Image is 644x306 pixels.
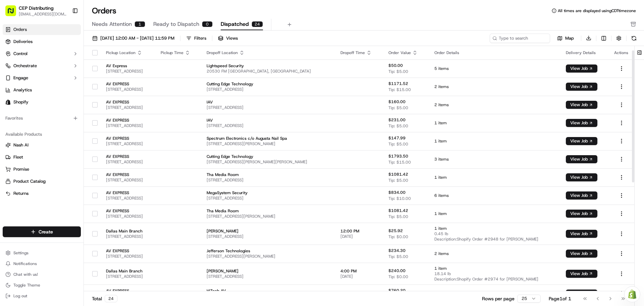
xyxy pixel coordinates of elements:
[434,138,555,144] span: 1 item
[434,157,555,162] span: 3 items
[215,34,241,43] button: Views
[3,248,81,258] button: Settings
[207,172,330,177] span: Tha Media Room
[434,276,555,282] span: Description: Shopify Order #2974 for [PERSON_NAME]
[566,157,597,162] a: View Job
[388,196,411,201] span: Tip: $10.00
[13,27,27,33] span: Orders
[13,142,29,148] span: Nash AI
[207,87,330,92] span: [STREET_ADDRESS]
[5,190,78,196] a: Returns
[388,254,408,259] span: Tip: $5.00
[3,24,81,35] a: Orders
[434,193,555,198] span: 6 items
[3,164,81,175] button: Promise
[434,175,555,180] span: 1 item
[13,166,29,172] span: Promise
[566,173,597,181] button: View Job
[207,154,330,159] span: Cutting Edge Technology
[3,85,81,95] a: Analytics
[106,248,150,254] span: AV EXPRESS
[106,177,150,183] span: [STREET_ADDRESS]
[5,154,78,160] a: Fleet
[566,210,597,218] button: View Job
[490,34,550,43] input: Type to search
[5,142,78,148] a: Nash AI
[207,254,330,259] span: [STREET_ADDRESS][PERSON_NAME]
[19,5,54,11] span: CEP Distributing
[388,274,408,279] span: Tip: $0.00
[388,141,408,147] span: Tip: $5.00
[566,50,603,55] div: Delivery Details
[3,140,81,150] button: Nash AI
[434,266,555,271] span: 1 item
[207,118,330,123] span: IAV
[434,120,555,126] span: 1 item
[434,231,555,236] span: 0.45 lb
[13,154,23,160] span: Fleet
[106,208,150,214] span: AV EXPRESS
[388,214,408,219] span: Tip: $5.00
[13,272,38,277] span: Chat with us!
[106,154,150,159] span: AV EXPRESS
[553,34,578,42] button: Map
[92,20,132,28] span: Needs Attention
[13,63,37,69] span: Orchestrate
[340,274,378,279] span: [DATE]
[106,195,150,201] span: [STREET_ADDRESS]
[106,50,150,55] div: Pickup Location
[558,8,636,13] span: All times are displayed using CDT timezone
[566,290,597,298] button: View Job
[207,268,330,274] span: [PERSON_NAME]
[194,35,206,41] div: Filters
[207,195,330,201] span: [STREET_ADDRESS]
[340,234,378,239] span: [DATE]
[207,69,330,74] span: 20530 FM [GEOGRAPHIC_DATA], [GEOGRAPHIC_DATA]
[207,228,330,234] span: [PERSON_NAME]
[3,60,81,71] button: Orchestrate
[226,35,238,41] span: Views
[13,261,37,266] span: Notifications
[106,123,150,128] span: [STREET_ADDRESS]
[3,226,81,237] button: Create
[106,214,150,219] span: [STREET_ADDRESS]
[434,102,555,107] span: 2 items
[106,87,150,92] span: [STREET_ADDRESS]
[434,251,555,256] span: 2 items
[388,135,406,141] span: $147.99
[566,101,597,109] button: View Job
[566,138,597,144] a: View Job
[207,81,330,87] span: Cutting Edge Technology
[100,35,174,41] span: [DATE] 12:00 AM - [DATE] 11:59 PM
[388,160,411,165] span: Tip: $15.00
[566,83,597,91] button: View Job
[13,250,29,256] span: Settings
[388,178,408,183] span: Tip: $5.00
[207,63,330,69] span: Lightspeed Security
[388,63,403,68] span: $50.00
[5,99,11,105] img: Shopify logo
[566,120,597,126] a: View Job
[614,50,629,55] div: Actions
[566,66,597,71] a: View Job
[566,211,597,216] a: View Job
[161,50,196,55] div: Pickup Time
[106,99,150,105] span: AV EXPRESS
[207,288,330,294] span: HiTech AV
[89,34,177,43] button: [DATE] 12:00 AM - [DATE] 11:59 PM
[3,48,81,59] button: Control
[13,178,46,184] span: Product Catalog
[106,118,150,123] span: AV EXPRESS
[135,21,145,27] div: 1
[388,117,406,123] span: $231.00
[5,166,78,172] a: Promise
[482,295,515,302] p: Rows per page
[207,208,330,214] span: Tha Media Room
[566,270,597,278] button: View Job
[388,248,406,253] span: $234.30
[252,21,263,27] div: 24
[340,228,378,234] span: 12:00 PM
[106,141,150,146] span: [STREET_ADDRESS]
[3,270,81,279] button: Chat with us!
[207,177,330,183] span: [STREET_ADDRESS]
